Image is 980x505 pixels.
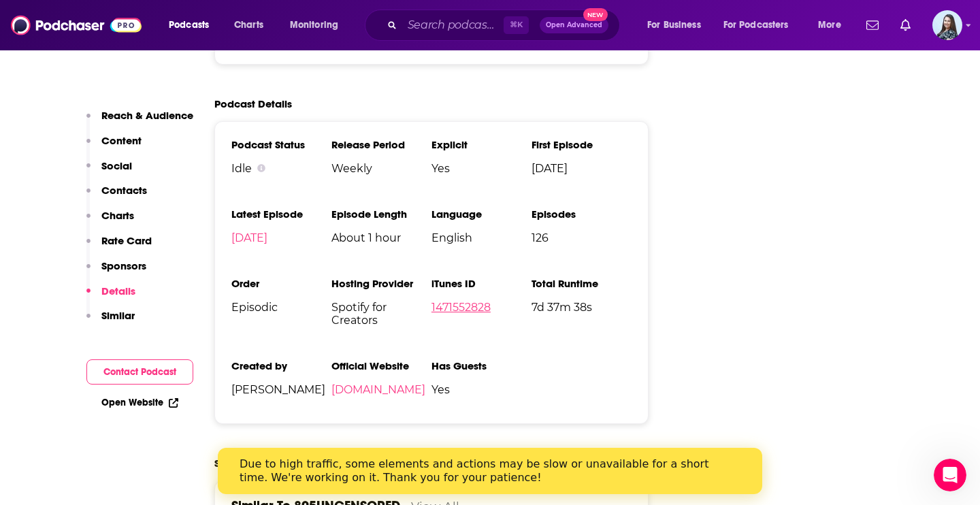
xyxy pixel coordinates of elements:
[225,14,272,36] a: Charts
[861,14,884,37] a: Show notifications dropdown
[214,97,292,110] h2: Podcast Details
[431,383,532,396] span: Yes
[431,162,532,175] span: Yes
[431,359,532,372] h3: Has Guests
[214,457,296,470] h2: Similar Podcasts
[532,231,632,244] span: 126
[159,14,227,36] button: open menu
[331,383,425,396] a: [DOMAIN_NAME]
[86,259,146,284] button: Sponsors
[331,359,431,372] h3: Official Website
[280,14,356,36] button: open menu
[895,14,916,37] a: Show notifications dropdown
[290,16,338,35] span: Monitoring
[818,16,841,35] span: More
[932,10,962,40] button: Show profile menu
[378,10,633,41] div: Search podcasts, credits, & more...
[331,138,431,151] h3: Release Period
[101,397,178,408] a: Open Website
[231,383,331,396] span: [PERSON_NAME]
[723,16,789,35] span: For Podcasters
[231,162,331,175] div: Idle
[234,16,263,35] span: Charts
[647,16,701,35] span: For Business
[402,14,504,36] input: Search podcasts, credits, & more...
[638,14,718,36] button: open menu
[231,138,331,151] h3: Podcast Status
[932,10,962,40] span: Logged in as brookefortierpr
[86,359,193,385] button: Contact Podcast
[583,8,608,21] span: New
[231,277,331,290] h3: Order
[540,17,608,33] button: Open AdvancedNew
[331,301,431,327] span: Spotify for Creators
[101,234,152,247] p: Rate Card
[101,184,147,197] p: Contacts
[532,208,632,221] h3: Episodes
[431,231,532,244] span: English
[431,208,532,221] h3: Language
[504,16,529,34] span: ⌘ K
[86,109,193,134] button: Reach & Audience
[101,159,132,172] p: Social
[86,209,134,234] button: Charts
[218,448,762,494] iframe: Intercom live chat banner
[431,138,532,151] h3: Explicit
[532,301,632,314] span: 7d 37m 38s
[331,208,431,221] h3: Episode Length
[86,134,142,159] button: Content
[532,277,632,290] h3: Total Runtime
[431,301,491,314] a: 1471552828
[101,109,193,122] p: Reach & Audience
[86,184,147,209] button: Contacts
[546,22,602,29] span: Open Advanced
[101,309,135,322] p: Similar
[11,12,142,38] img: Podchaser - Follow, Share and Rate Podcasts
[532,162,632,175] span: [DATE]
[431,277,532,290] h3: iTunes ID
[101,209,134,222] p: Charts
[934,459,966,491] iframe: Intercom live chat
[331,162,431,175] span: Weekly
[86,309,135,334] button: Similar
[231,301,331,314] span: Episodic
[715,14,808,36] button: open menu
[231,231,267,244] a: [DATE]
[808,14,858,36] button: open menu
[86,159,132,184] button: Social
[231,208,331,221] h3: Latest Episode
[532,138,632,151] h3: First Episode
[231,359,331,372] h3: Created by
[331,277,431,290] h3: Hosting Provider
[932,10,962,40] img: User Profile
[101,134,142,147] p: Content
[86,284,135,310] button: Details
[86,234,152,259] button: Rate Card
[101,259,146,272] p: Sponsors
[331,231,431,244] span: About 1 hour
[101,284,135,297] p: Details
[169,16,209,35] span: Podcasts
